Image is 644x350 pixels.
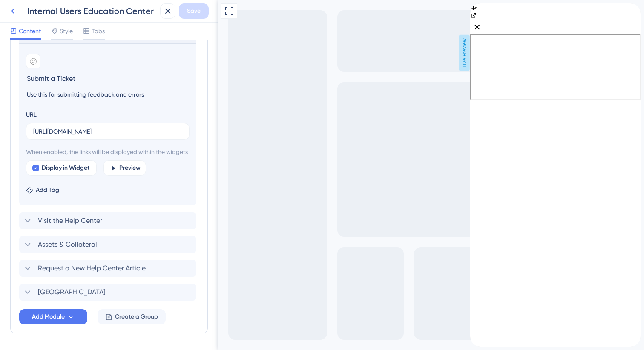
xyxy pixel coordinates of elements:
[92,26,105,36] span: Tabs
[19,260,199,277] div: Request a New Help Center Article
[98,309,166,324] button: Create a Group
[33,127,182,136] input: your.website.com/path
[26,72,191,85] input: Header
[19,309,87,324] button: Add Module
[66,4,69,11] div: 3
[26,185,59,195] button: Add Tag
[179,3,209,19] button: Save
[26,109,37,120] div: URL
[19,236,199,253] div: Assets & Collateral
[4,2,60,12] span: Education Center
[19,212,199,229] div: Visit the Help Center
[19,26,41,36] span: Content
[26,147,190,157] span: When enabled, the links will be displayed within the widgets
[115,312,158,322] span: Create a Group
[27,5,157,17] div: Internal Users Education Center
[38,263,146,273] span: Request a New Help Center Article
[60,26,73,36] span: Style
[36,185,59,195] span: Add Tag
[38,287,106,297] span: [GEOGRAPHIC_DATA]
[19,284,199,301] div: [GEOGRAPHIC_DATA]
[241,35,252,71] span: Live Preview
[38,239,97,250] span: Assets & Collateral
[38,216,102,226] span: Visit the Help Center
[187,6,201,16] span: Save
[42,163,89,173] span: Display in Widget
[32,312,65,322] span: Add Module
[26,89,191,100] input: Description
[103,160,146,176] button: Preview
[119,163,141,173] span: Preview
